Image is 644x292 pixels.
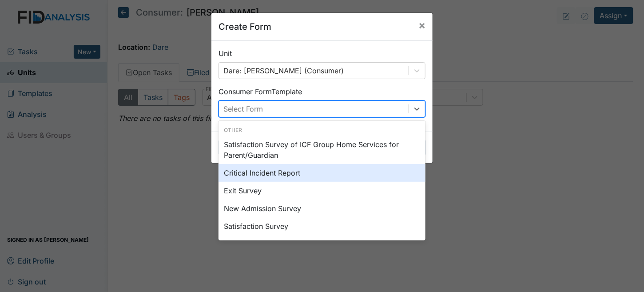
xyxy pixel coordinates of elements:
div: Dare: [PERSON_NAME] (Consumer) [223,65,344,76]
div: Other [219,126,425,134]
div: Exit Survey [219,182,425,200]
h5: Create Form [219,20,271,33]
span: × [418,19,425,32]
button: Close [411,13,433,38]
div: Select Form [223,104,263,114]
div: Satisfaction Survey [219,217,425,235]
label: Consumer Form Template [219,86,302,97]
label: Unit [219,48,232,59]
div: Satisfaction Survey of ICF Group Home Services for Parent/Guardian [219,136,425,164]
div: New Admission Survey [219,200,425,217]
div: Critical Incident Report [219,164,425,182]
